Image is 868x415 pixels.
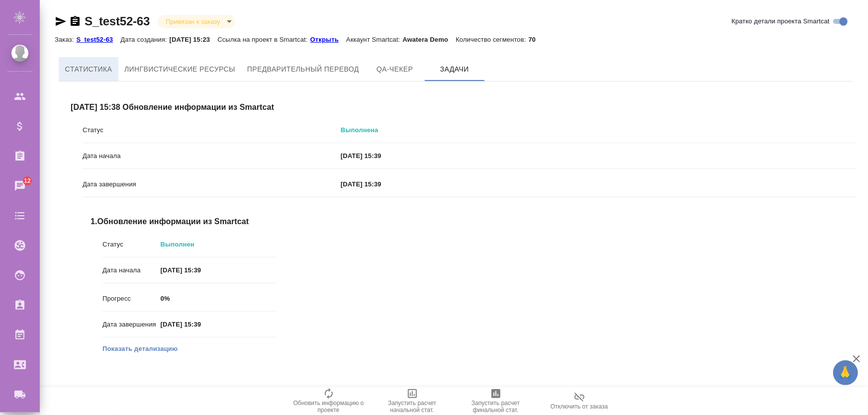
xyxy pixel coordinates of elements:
[161,294,277,304] p: 0%
[102,265,161,275] p: Дата начала
[538,387,621,415] button: Отключить от заказа
[83,179,341,189] p: Дата завершения
[287,387,371,415] button: Обновить информацию о проекте
[120,36,169,43] p: Дата создания:
[83,151,341,161] p: Дата начала
[102,294,161,304] p: Прогресс
[346,36,402,43] p: Аккаунт Smartcat:
[85,14,150,28] a: S_test52-63
[310,36,346,43] p: Открыть
[91,386,277,398] span: 2. Обновление количества сегментов
[163,17,223,26] button: Привязан к заказу
[732,16,830,26] span: Кратко детали проекта Smartcat
[529,36,544,43] p: 70
[65,63,112,76] span: Cтатистика
[402,36,456,43] p: Awatera Demo
[454,387,538,415] button: Запустить расчет финальной стат.
[69,15,81,27] button: Скопировать ссылку
[341,125,857,135] p: Выполнена
[18,176,37,186] span: 12
[102,344,178,354] button: Показать детализацию
[837,362,854,383] span: 🙏
[456,36,528,43] p: Количество сегментов:
[341,179,857,189] p: [DATE] 15:39
[55,36,76,43] p: Заказ:
[124,63,235,76] span: Лингвистические ресурсы
[551,403,608,410] span: Отключить от заказа
[371,387,454,415] button: Запустить расчет начальной стат.
[161,320,277,330] p: [DATE] 15:39
[91,216,277,228] span: 1. Обновление информации из Smartcat
[833,360,858,385] button: 🙏
[161,265,277,275] p: [DATE] 15:39
[55,15,67,27] button: Скопировать ссылку для ЯМессенджера
[310,35,346,43] a: Открыть
[161,240,277,249] p: Выполнен
[217,36,310,43] p: Ссылка на проект в Smartcat:
[341,151,857,161] p: [DATE] 15:39
[158,15,235,28] div: Привязан к заказу
[102,240,161,249] p: Статус
[460,400,532,414] span: Запустить расчет финальной стат.
[293,400,365,414] span: Обновить информацию о проекте
[102,320,161,330] p: Дата завершения
[83,125,341,135] p: Статус
[2,173,37,198] a: 12
[71,101,857,113] span: [DATE] 15:38 Обновление информации из Smartcat
[371,63,419,76] span: QA-чекер
[431,63,479,76] span: Задачи
[76,35,120,43] a: S_test52-63
[170,36,218,43] p: [DATE] 15:23
[247,63,359,76] span: Предварительный перевод
[76,36,120,43] p: S_test52-63
[377,400,448,414] span: Запустить расчет начальной стат.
